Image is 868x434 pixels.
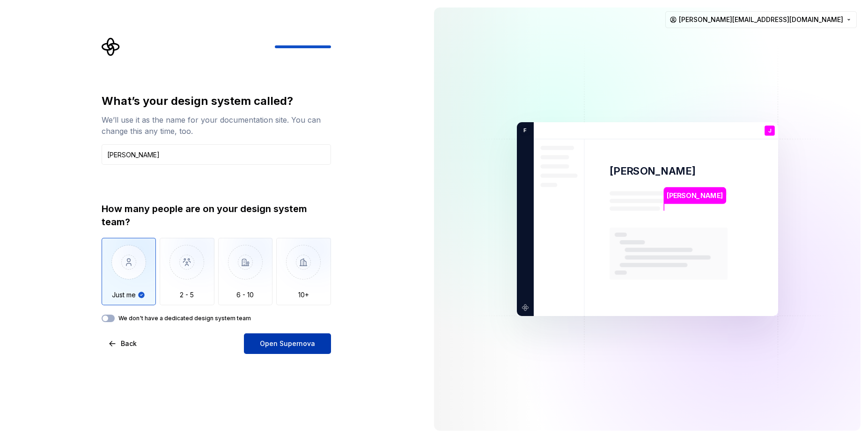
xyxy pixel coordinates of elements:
[118,315,251,322] label: We don't have a dedicated design system team
[102,202,331,228] div: How many people are on your design system team?
[102,37,120,56] svg: Supernova Logo
[667,191,723,201] p: [PERSON_NAME]
[260,339,315,348] span: Open Supernova
[679,15,843,24] span: [PERSON_NAME][EMAIL_ADDRESS][DOMAIN_NAME]
[610,164,696,178] p: [PERSON_NAME]
[102,333,145,354] button: Back
[665,11,857,28] button: [PERSON_NAME][EMAIL_ADDRESS][DOMAIN_NAME]
[102,114,331,137] div: We’ll use it as the name for your documentation site. You can change this any time, too.
[102,144,331,165] input: Design system name
[768,128,771,133] p: J
[244,333,331,354] button: Open Supernova
[121,339,137,348] span: Back
[102,94,331,109] div: What’s your design system called?
[520,126,527,135] p: F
